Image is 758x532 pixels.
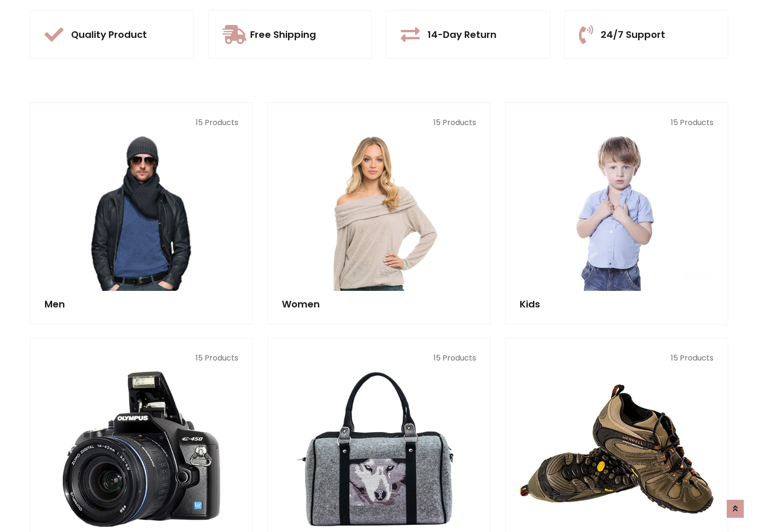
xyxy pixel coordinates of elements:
[45,117,238,128] p: 15 Products
[71,29,147,40] h5: Quality Product
[427,29,496,40] h5: 14-Day Return
[520,298,713,310] h5: Kids
[282,352,476,364] p: 15 Products
[520,352,713,364] p: 15 Products
[250,29,316,40] h5: Free Shipping
[282,117,476,128] p: 15 Products
[601,29,665,40] h5: 24/7 Support
[282,298,476,310] h5: Women
[520,117,713,128] p: 15 Products
[45,298,238,310] h5: Men
[45,352,238,364] p: 15 Products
